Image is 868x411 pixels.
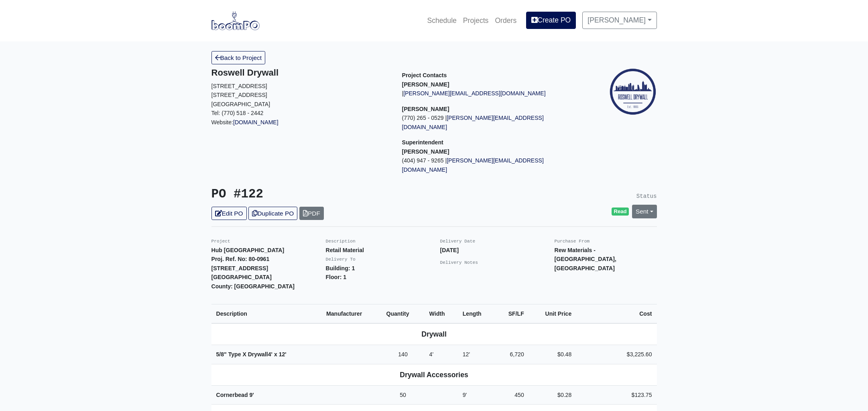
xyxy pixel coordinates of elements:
[211,207,247,220] a: Edit PO
[381,385,424,405] td: 50
[268,351,272,358] span: 4'
[402,81,449,88] strong: [PERSON_NAME]
[211,187,428,202] h3: PO #122
[576,304,657,323] th: Cost
[425,304,458,323] th: Width
[326,239,356,244] small: Description
[211,68,390,127] div: Website:
[440,239,476,244] small: Delivery Date
[463,351,470,358] span: 12'
[381,345,424,364] td: 140
[576,345,657,364] td: $3,225.60
[211,274,272,280] strong: [GEOGRAPHIC_DATA]
[211,100,390,109] p: [GEOGRAPHIC_DATA]
[402,115,544,130] a: [PERSON_NAME][EMAIL_ADDRESS][DOMAIN_NAME]
[299,207,324,220] a: PDF
[402,113,581,132] p: (770) 265 - 0529 |
[402,156,581,174] p: (404) 947 - 9265 |
[211,68,390,78] h5: Roswell Drywall
[211,265,268,271] strong: [STREET_ADDRESS]
[612,208,629,216] span: Read
[555,246,657,273] p: Rew Materials - [GEOGRAPHIC_DATA], [GEOGRAPHIC_DATA]
[211,304,321,323] th: Description
[249,392,254,398] span: 9'
[326,247,364,253] strong: Retail Material
[326,257,356,262] small: Delivery To
[248,207,297,220] a: Duplicate PO
[211,283,295,290] strong: County: [GEOGRAPHIC_DATA]
[216,392,254,398] strong: Cornerbead
[636,193,657,199] small: Status
[402,72,447,78] span: Project Contacts
[421,330,447,338] b: Drywall
[529,345,577,364] td: $0.48
[529,304,577,323] th: Unit Price
[216,351,287,358] strong: 5/8" Type X Drywall
[274,351,277,358] span: x
[211,90,390,100] p: [STREET_ADDRESS]
[529,385,577,405] td: $0.28
[211,11,260,30] img: boomPO
[211,109,390,118] p: Tel: (770) 518 - 2442
[211,256,270,262] strong: Proj. Ref. No: 80-0961
[632,205,657,218] a: Sent
[495,304,529,323] th: SF/LF
[458,304,496,323] th: Length
[440,247,459,253] strong: [DATE]
[576,385,657,405] td: $123.75
[402,139,443,146] span: Superintendent
[326,274,347,280] strong: Floor: 1
[463,392,467,398] span: 9'
[403,90,545,97] a: [PERSON_NAME][EMAIL_ADDRESS][DOMAIN_NAME]
[440,260,478,265] small: Delivery Notes
[381,304,424,323] th: Quantity
[402,106,449,112] strong: [PERSON_NAME]
[326,265,355,271] strong: Building: 1
[460,12,492,29] a: Projects
[402,89,581,98] p: |
[582,12,657,29] a: [PERSON_NAME]
[555,239,590,244] small: Purchase From
[402,148,449,155] strong: [PERSON_NAME]
[211,82,390,91] p: [STREET_ADDRESS]
[429,351,434,358] span: 4'
[233,119,278,125] a: [DOMAIN_NAME]
[321,304,382,323] th: Manufacturer
[211,239,230,244] small: Project
[400,371,468,379] b: Drywall Accessories
[495,345,529,364] td: 6,720
[526,12,576,29] a: Create PO
[424,12,459,29] a: Schedule
[279,351,287,358] span: 12'
[495,385,529,405] td: 450
[211,247,285,253] strong: Hub [GEOGRAPHIC_DATA]
[211,51,266,64] a: Back to Project
[402,157,544,173] a: [PERSON_NAME][EMAIL_ADDRESS][DOMAIN_NAME]
[492,12,520,29] a: Orders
